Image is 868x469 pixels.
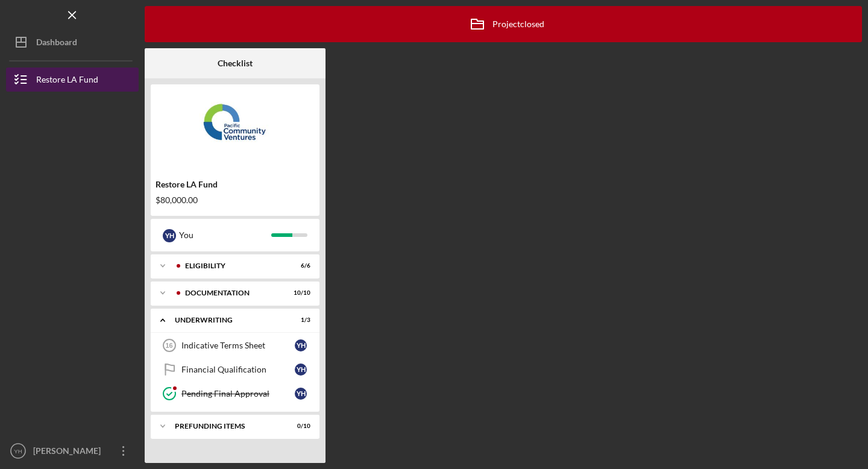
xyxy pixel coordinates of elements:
[295,364,307,376] div: Y H
[36,30,77,57] div: Dashboard
[185,262,280,269] div: Eligibility
[181,341,295,350] div: Indicative Terms Sheet
[179,225,271,245] div: You
[6,68,139,92] button: Restore LA Fund
[289,262,310,269] div: 6 / 6
[30,439,108,466] div: [PERSON_NAME]
[185,289,280,297] div: Documentation
[36,68,98,95] div: Restore LA Fund
[151,90,319,163] img: Product logo
[157,333,313,357] a: 16Indicative Terms SheetYH
[6,30,139,54] button: Dashboard
[14,448,22,455] text: YH
[156,180,315,189] div: Restore LA Fund
[156,195,315,205] div: $80,000.00
[462,9,544,39] div: Project closed
[163,229,176,242] div: Y H
[157,357,313,382] a: Financial QualificationYH
[6,439,139,463] button: YH[PERSON_NAME]
[165,342,172,349] tspan: 16
[175,316,280,324] div: Underwriting
[181,389,295,398] div: Pending Final Approval
[289,423,310,430] div: 0 / 10
[157,382,313,406] a: Pending Final ApprovalYH
[295,339,307,351] div: Y H
[289,289,310,297] div: 10 / 10
[181,365,295,374] div: Financial Qualification
[289,316,310,324] div: 1 / 3
[218,58,253,68] b: Checklist
[295,388,307,400] div: Y H
[175,423,280,430] div: Prefunding Items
